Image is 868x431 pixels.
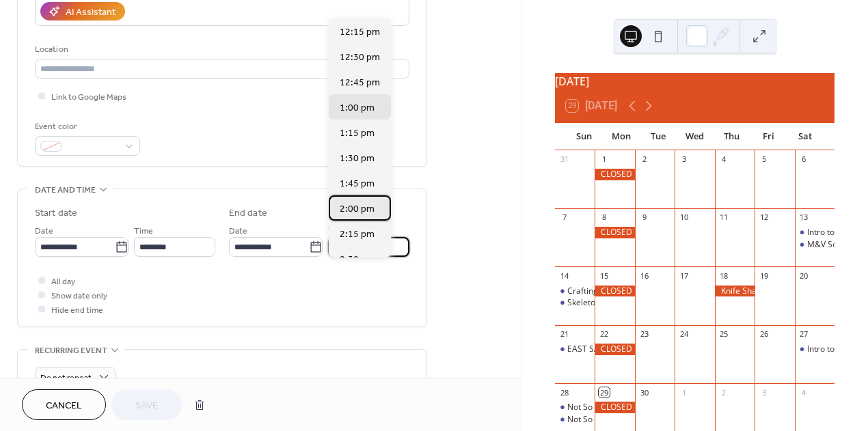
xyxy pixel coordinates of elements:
span: Cancel [46,399,82,413]
div: 8 [599,212,609,223]
div: CLOSED [595,286,634,297]
span: Hide end time [51,303,103,318]
div: Knife Sharpening with Labrado Forge [715,286,755,297]
div: 14 [559,270,569,281]
span: 1:00 pm [340,101,375,115]
div: 5 [759,154,769,165]
span: 2:00 pm [340,202,375,217]
span: Time [134,224,153,238]
div: 29 [599,387,609,398]
div: Intro to Pointed Pen Calligraphy with the Calligraphy Girl, $85 [795,227,835,238]
div: Crafting Potion Bottles: Craftopolis Sunday Brunch Series, $45 [555,286,595,297]
div: Crafting Potion Bottles: Craftopolis [DATE] Brunch Series, $45 [567,286,801,297]
span: 1:30 pm [340,152,375,166]
span: Time [328,224,347,238]
div: 2 [719,387,729,398]
div: 30 [639,387,649,398]
div: 10 [679,212,689,223]
div: 19 [759,270,769,281]
div: End date [229,206,267,221]
div: 13 [799,212,809,223]
span: 1:15 pm [340,126,375,141]
div: 22 [599,329,609,339]
span: Show date only [51,289,107,303]
button: AI Assistant [40,2,125,20]
span: 12:45 pm [340,76,380,90]
div: 27 [799,329,809,339]
span: Date [229,224,247,238]
div: 28 [559,387,569,398]
button: Cancel [22,389,106,420]
div: 1 [599,154,609,165]
div: EAST SAC: PopUp Market with Sac Vendor Connect! More Info Coming Soon! [555,344,595,355]
div: 12 [759,212,769,223]
div: Skeleton Coffin: Craftopolis Sunday Brunch Series, $55 [555,297,595,309]
span: All day [51,275,75,289]
div: Event color [35,120,137,134]
span: 1:45 pm [340,177,375,191]
div: CLOSED [595,227,634,238]
div: 25 [719,329,729,339]
div: 3 [679,154,689,165]
span: Link to Google Maps [51,90,126,105]
div: 23 [639,329,649,339]
div: 18 [719,270,729,281]
div: 20 [799,270,809,281]
div: CLOSED [595,344,634,355]
div: Fri [750,123,787,150]
div: CLOSED [595,402,634,413]
div: Mon [603,123,640,150]
div: 3 [759,387,769,398]
span: Do not repeat [40,370,92,386]
div: M&V Soy Candles & Concrete Studio: Fall Sip & Pour Candlemaking Class, $50 [795,239,835,251]
div: Not So Scary Treats: Cookie Decorating Class with Sugar Sweetery, SOLD OUT [567,402,864,413]
div: 6 [799,154,809,165]
div: Not So Scary Treats: Cookie Decorating Class with Sugar Sweetery, SESSION 2: 3PM-5PM [555,414,595,426]
div: 24 [679,329,689,339]
span: Date and time [35,183,96,197]
div: 11 [719,212,729,223]
div: Location [35,42,407,57]
div: 7 [559,212,569,223]
div: [DATE] [555,73,835,89]
span: Recurring event [35,344,107,358]
div: Thu [713,123,750,150]
span: 12:15 pm [340,25,380,40]
div: AI Assistant [66,5,116,20]
div: Sat [787,123,824,150]
div: 4 [719,154,729,165]
div: 17 [679,270,689,281]
div: 26 [759,329,769,339]
div: Wed [677,123,714,150]
div: Intro to Fall Watercolor with the Calligraphy Girl, $85 [795,344,835,355]
span: 2:15 pm [340,227,375,242]
div: 1 [679,387,689,398]
div: 16 [639,270,649,281]
div: 21 [559,329,569,339]
span: 12:30 pm [340,51,380,65]
div: 31 [559,154,569,165]
span: 2:30 pm [340,253,375,267]
div: EAST SAC: PopUp Market with Sac Vendor Connect! More Info Coming Soon! [567,344,856,355]
div: Not So Scary Treats: Cookie Decorating Class with Sugar Sweetery, SOLD OUT [555,402,595,413]
div: Tue [640,123,677,150]
div: 9 [639,212,649,223]
div: 2 [639,154,649,165]
div: 4 [799,387,809,398]
div: CLOSED [595,169,634,180]
span: Date [35,224,53,238]
div: 15 [599,270,609,281]
div: Sun [566,123,603,150]
div: Start date [35,206,77,221]
div: Skeleton Coffin: Craftopolis [DATE] Brunch Series, $55 [567,297,773,309]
